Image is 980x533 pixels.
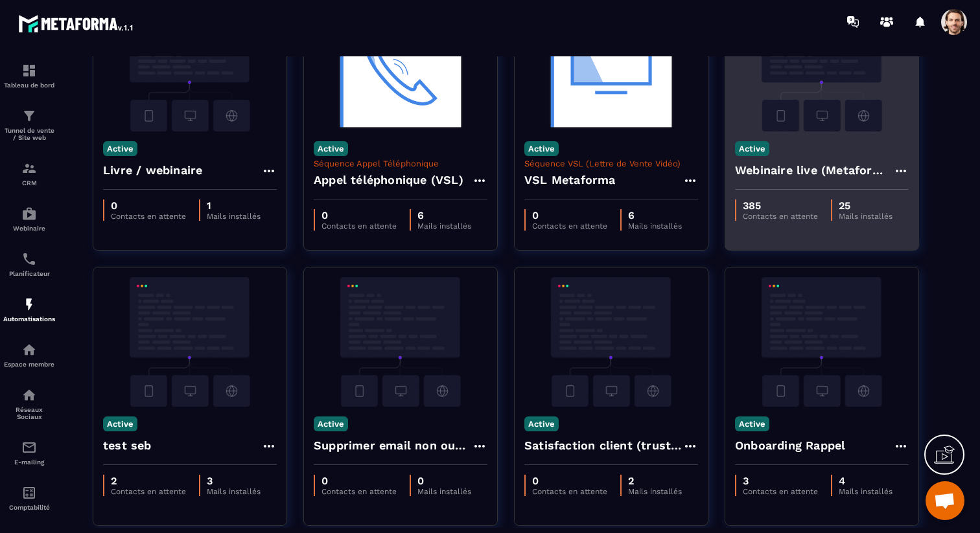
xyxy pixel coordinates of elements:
img: automations [21,297,37,312]
img: automation-background [524,277,698,407]
p: Active [103,416,137,431]
img: automations [21,206,37,221]
p: Contacts en attente [743,212,818,221]
img: automation-background [314,277,487,407]
img: email [21,440,37,455]
h4: Appel téléphonique (VSL) [314,171,463,189]
h4: test seb [103,437,152,455]
p: Comptabilité [3,504,55,511]
p: Active [524,416,559,431]
p: Automatisations [3,315,55,323]
p: 6 [628,209,682,221]
p: Active [314,141,348,156]
p: 0 [417,475,471,487]
p: Contacts en attente [321,487,397,496]
p: 3 [207,475,261,487]
p: Planificateur [3,270,55,277]
p: 0 [111,199,186,212]
p: Contacts en attente [532,221,607,231]
p: Séquence Appel Téléphonique [314,159,487,168]
p: Contacts en attente [321,221,397,231]
h4: Livre / webinaire [103,161,202,179]
a: formationformationTableau de bord [3,53,55,98]
a: Ouvrir le chat [926,481,964,520]
p: Mails installés [207,487,261,496]
p: 385 [743,199,818,212]
img: social-network [21,387,37,403]
p: 0 [532,475,607,487]
p: E-mailing [3,459,55,466]
a: emailemailE-mailing [3,430,55,475]
img: automation-background [735,2,909,131]
p: Mails installés [628,487,682,496]
p: 0 [321,209,397,221]
img: automation-background [314,2,487,131]
p: Contacts en attente [532,487,607,496]
p: 6 [417,209,471,221]
img: automation-background [103,2,277,131]
p: Active [524,141,559,156]
p: 25 [839,199,892,212]
p: Contacts en attente [743,487,818,496]
p: Espace membre [3,361,55,368]
img: automation-background [735,277,909,407]
img: scheduler [21,251,37,267]
img: logo [18,12,135,35]
p: Mails installés [628,221,682,231]
p: Mails installés [417,221,471,231]
p: Active [735,416,769,431]
img: formation [21,108,37,124]
p: Mails installés [839,487,892,496]
h4: VSL Metaforma [524,171,616,189]
p: Mails installés [839,212,892,221]
img: automations [21,342,37,357]
a: accountantaccountantComptabilité [3,475,55,521]
p: 4 [839,475,892,487]
p: CRM [3,179,55,187]
p: Contacts en attente [111,487,186,496]
img: formation [21,63,37,78]
p: Mails installés [417,487,471,496]
p: Active [314,416,348,431]
a: formationformationCRM [3,151,55,196]
h4: Supprimer email non ouvert apres 60 jours [314,437,472,455]
p: 1 [207,199,261,212]
a: schedulerschedulerPlanificateur [3,242,55,287]
p: Mails installés [207,212,261,221]
p: Séquence VSL (Lettre de Vente Vidéo) [524,159,698,168]
p: Active [735,141,769,156]
p: Réseaux Sociaux [3,406,55,420]
p: 3 [743,475,818,487]
img: automation-background [524,2,698,131]
h4: Onboarding Rappel [735,437,845,455]
h4: Webinaire live (Metaforma) [735,161,893,179]
a: social-networksocial-networkRéseaux Sociaux [3,378,55,430]
a: automationsautomationsEspace membre [3,332,55,378]
a: automationsautomationsAutomatisations [3,287,55,332]
p: Webinaire [3,225,55,232]
p: Active [103,141,137,156]
h4: Satisfaction client (trustpilot) [524,437,682,455]
p: 0 [532,209,607,221]
p: 0 [321,475,397,487]
p: 2 [628,475,682,487]
img: automation-background [103,277,277,407]
p: Tableau de bord [3,82,55,89]
p: Contacts en attente [111,212,186,221]
img: accountant [21,485,37,501]
a: automationsautomationsWebinaire [3,196,55,242]
img: formation [21,161,37,176]
a: formationformationTunnel de vente / Site web [3,98,55,151]
p: 2 [111,475,186,487]
p: Tunnel de vente / Site web [3,127,55,141]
